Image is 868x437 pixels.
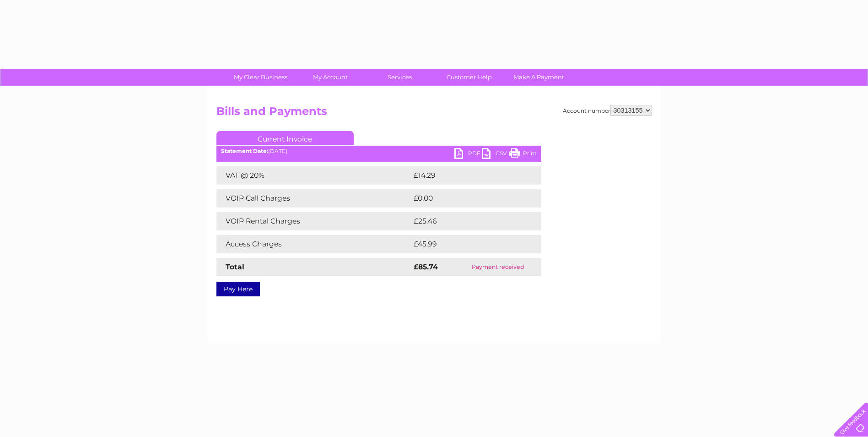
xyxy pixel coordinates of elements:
strong: £85.74 [414,262,438,271]
a: My Account [292,69,368,86]
td: £0.00 [411,189,520,208]
td: VOIP Call Charges [216,189,411,208]
div: Account number [563,105,652,116]
td: VOIP Rental Charges [216,212,411,230]
td: VAT @ 20% [216,166,411,185]
td: Payment received [455,258,541,276]
h2: Bills and Payments [216,105,652,122]
a: My Clear Business [223,69,298,86]
div: [DATE] [216,148,541,154]
a: Customer Help [431,69,507,86]
strong: Total [226,262,244,271]
a: CSV [482,148,509,161]
a: Print [509,148,537,161]
td: Access Charges [216,235,411,253]
td: £45.99 [411,235,523,253]
b: Statement Date: [221,147,268,154]
a: Current Invoice [216,131,354,145]
a: Make A Payment [501,69,577,86]
td: £14.29 [411,166,522,185]
a: PDF [454,148,482,161]
a: Services [362,69,437,86]
a: Pay Here [216,282,260,296]
td: £25.46 [411,212,523,230]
